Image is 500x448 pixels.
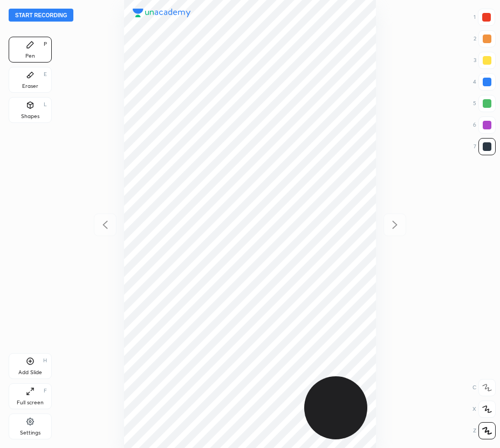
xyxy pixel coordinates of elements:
[474,9,495,26] div: 1
[9,9,73,22] button: Start recording
[133,9,191,17] img: logo.38c385cc.svg
[21,114,39,119] div: Shapes
[473,73,496,91] div: 4
[474,30,496,47] div: 2
[44,42,47,47] div: P
[473,116,496,134] div: 6
[473,422,496,439] div: Z
[25,53,35,59] div: Pen
[17,400,44,405] div: Full screen
[44,388,47,394] div: F
[474,52,496,69] div: 3
[472,379,496,396] div: C
[18,370,42,375] div: Add Slide
[44,102,47,107] div: L
[473,95,496,112] div: 5
[22,84,38,89] div: Eraser
[474,138,496,155] div: 7
[472,401,496,418] div: X
[43,358,47,363] div: H
[20,430,40,436] div: Settings
[44,72,47,77] div: E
